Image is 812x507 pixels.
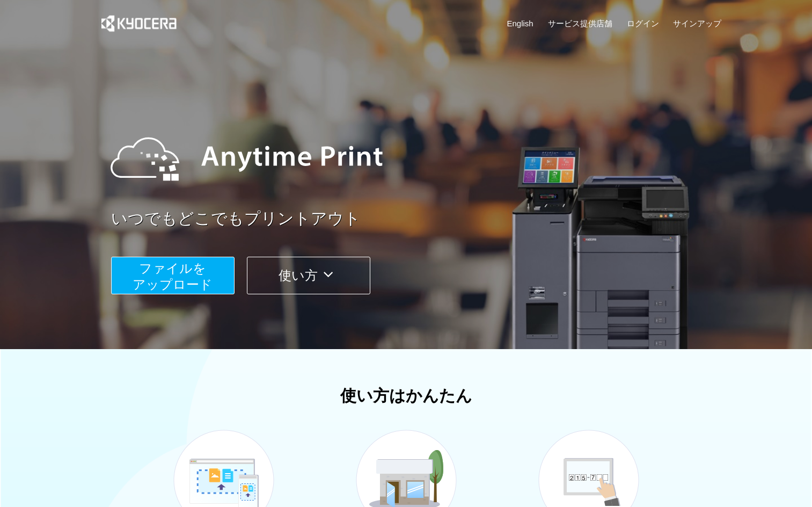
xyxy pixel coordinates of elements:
[111,257,235,294] button: ファイルを​​アップロード
[133,261,213,292] span: ファイルを ​​アップロード
[247,257,370,294] button: 使い方
[627,18,659,29] a: ログイン
[111,207,728,230] a: いつでもどこでもプリントアウト
[548,18,612,29] a: サービス提供店舗
[673,18,721,29] a: サインアップ
[507,18,533,29] a: English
